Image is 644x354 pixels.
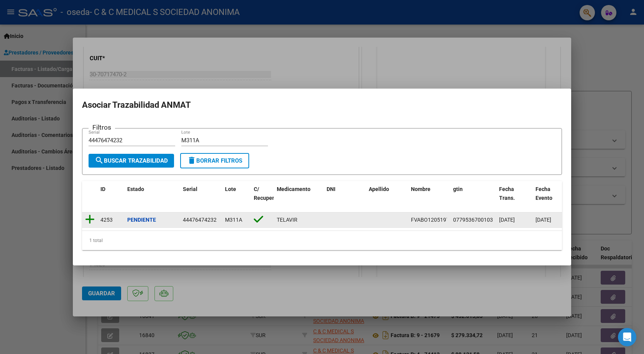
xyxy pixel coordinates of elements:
span: M311A [225,217,242,223]
div: 1 total [82,231,562,250]
span: 44476474232 [183,217,217,223]
span: DNI [327,186,335,192]
h2: Asociar Trazabilidad ANMAT [82,98,562,112]
datatable-header-cell: Estado [124,181,180,215]
span: Estado [127,186,144,192]
h3: Filtros [89,122,115,132]
span: Nombre [411,186,430,192]
button: Borrar Filtros [180,153,249,168]
span: Borrar Filtros [187,157,242,164]
datatable-header-cell: Nombre [408,181,450,215]
datatable-header-cell: Lote [222,181,251,215]
datatable-header-cell: C/ Recupero [251,181,274,215]
span: Lote [225,186,236,192]
span: FVABO12051975 [411,217,452,223]
div: Open Intercom Messenger [618,328,636,346]
datatable-header-cell: Fecha Trans. [496,181,532,215]
datatable-header-cell: gtin [450,181,496,215]
span: Buscar Trazabilidad [95,157,168,164]
span: Fecha Trans. [499,186,515,201]
span: 4253 [100,217,113,223]
span: Serial [183,186,197,192]
span: [DATE] [536,217,551,223]
span: Fecha Evento [536,186,552,201]
span: C/ Recupero [254,186,277,201]
datatable-header-cell: Apellido [366,181,408,215]
span: ID [100,186,105,192]
datatable-header-cell: Fecha Evento [532,181,569,215]
datatable-header-cell: Serial [180,181,222,215]
datatable-header-cell: ID [97,181,124,215]
mat-icon: delete [187,156,196,165]
button: Buscar Trazabilidad [89,154,174,168]
span: Apellido [369,186,389,192]
span: [DATE] [499,217,515,223]
span: TELAVIR [277,217,297,223]
datatable-header-cell: Medicamento [274,181,324,215]
datatable-header-cell: DNI [324,181,366,215]
strong: Pendiente [127,217,156,223]
span: gtin [453,186,463,192]
mat-icon: search [95,156,104,165]
span: 07795367001038 [453,217,496,223]
span: Medicamento [277,186,310,192]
